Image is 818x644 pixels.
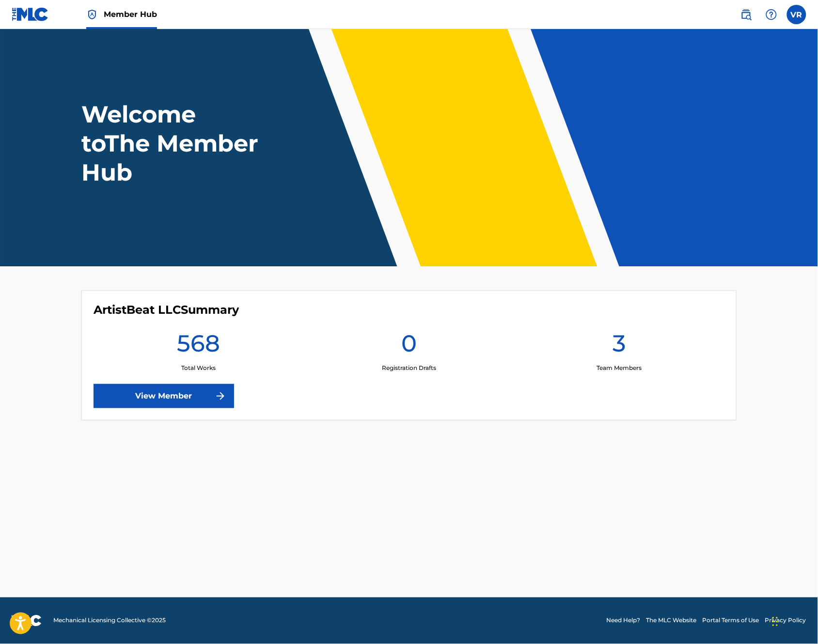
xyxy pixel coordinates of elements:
[104,9,157,20] span: Member Hub
[613,329,626,364] h1: 3
[646,616,697,625] a: The MLC Website
[81,100,263,187] h1: Welcome to The Member Hub
[94,303,239,317] h4: ArtistBeat LLC
[762,5,781,24] div: Help
[772,607,778,636] div: Drag
[12,615,42,627] img: logo
[703,616,759,625] a: Portal Terms of Use
[401,329,417,364] h1: 0
[765,616,806,625] a: Privacy Policy
[787,5,806,24] div: User Menu
[607,616,641,625] a: Need Help?
[177,329,220,364] h1: 568
[737,5,756,24] a: Public Search
[12,7,49,21] img: MLC Logo
[86,9,98,20] img: Top Rightsholder
[382,364,436,372] p: Registration Drafts
[597,364,642,372] p: Team Members
[740,9,752,20] img: search
[770,598,818,644] iframe: Chat Widget
[94,384,234,408] a: View Member
[53,616,166,625] span: Mechanical Licensing Collective © 2025
[181,364,216,372] p: Total Works
[766,9,777,20] img: help
[215,390,226,402] img: f7272a7cc735f4ea7f67.svg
